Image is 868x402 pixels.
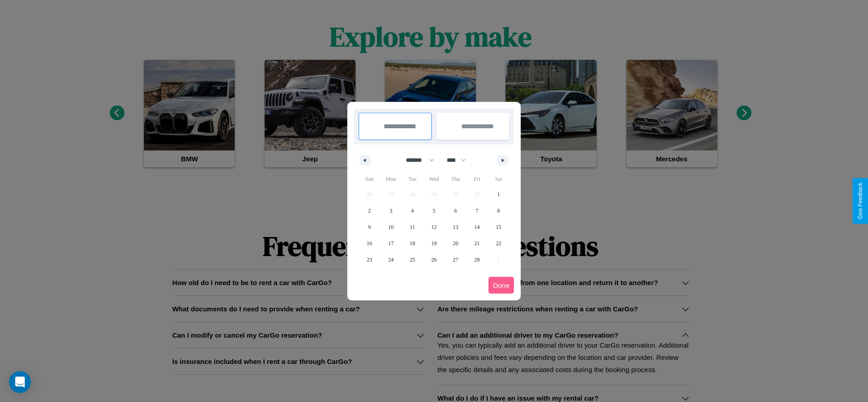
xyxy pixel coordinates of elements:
span: 25 [410,252,415,268]
div: Open Intercom Messenger [9,371,31,393]
span: Tue [402,172,423,186]
button: 26 [423,252,444,268]
span: 22 [496,235,501,252]
button: 18 [402,235,423,252]
button: 7 [466,203,488,219]
button: 23 [359,252,380,268]
span: 17 [388,235,394,252]
span: 1 [497,186,500,203]
button: 15 [488,219,509,235]
button: 22 [488,235,509,252]
span: 14 [474,219,480,235]
button: 20 [445,235,466,252]
button: 14 [466,219,488,235]
button: 9 [359,219,380,235]
button: 13 [445,219,466,235]
span: 2 [368,203,371,219]
button: 10 [380,219,401,235]
button: 17 [380,235,401,252]
button: 21 [466,235,488,252]
span: 21 [474,235,480,252]
button: 24 [380,252,401,268]
button: 25 [402,252,423,268]
span: 24 [388,252,394,268]
button: 19 [423,235,444,252]
span: 26 [431,252,437,268]
button: 27 [445,252,466,268]
button: Done [488,277,514,294]
span: 12 [431,219,437,235]
span: 10 [388,219,394,235]
span: 13 [453,219,458,235]
span: 8 [497,203,500,219]
button: 16 [359,235,380,252]
span: 11 [410,219,415,235]
span: 18 [410,235,415,252]
span: 9 [368,219,371,235]
span: 7 [476,203,478,219]
span: Thu [445,172,466,186]
button: 1 [488,186,509,203]
span: 20 [453,235,458,252]
span: 3 [390,203,392,219]
span: 16 [367,235,372,252]
button: 12 [423,219,444,235]
button: 5 [423,203,444,219]
span: 6 [454,203,457,219]
span: 4 [411,203,414,219]
span: 28 [474,252,480,268]
button: 3 [380,203,401,219]
span: Fri [466,172,488,186]
span: 27 [453,252,458,268]
span: Sat [488,172,509,186]
button: 11 [402,219,423,235]
button: 4 [402,203,423,219]
div: Give Feedback [857,183,863,219]
button: 8 [488,203,509,219]
span: 5 [433,203,435,219]
span: Mon [380,172,401,186]
span: 19 [431,235,437,252]
button: 28 [466,252,488,268]
span: Wed [423,172,444,186]
button: 6 [445,203,466,219]
span: 15 [496,219,501,235]
button: 2 [359,203,380,219]
span: 23 [367,252,372,268]
span: Sun [359,172,380,186]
